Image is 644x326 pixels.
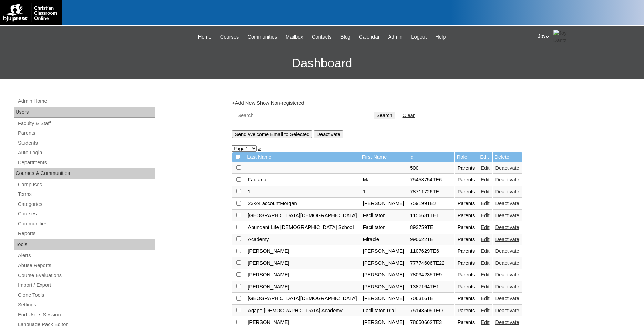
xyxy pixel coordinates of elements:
[407,257,454,269] td: 77774606TE22
[220,33,239,41] span: Courses
[245,305,360,317] td: Agape [DEMOGRAPHIC_DATA] Academy
[455,198,478,210] td: Parents
[245,281,360,293] td: [PERSON_NAME]
[495,284,519,290] a: Deactivate
[235,100,255,106] a: Add New
[282,33,307,41] a: Mailbox
[360,152,407,162] td: First Name
[408,33,430,41] a: Logout
[455,305,478,317] td: Parents
[14,107,155,118] div: Users
[232,130,312,138] input: Send Welcome Email to Selected
[17,129,155,137] a: Parents
[360,198,407,210] td: [PERSON_NAME]
[245,174,360,186] td: Fautanu
[481,296,489,301] a: Edit
[17,220,155,228] a: Communities
[374,112,395,119] input: Search
[17,119,155,128] a: Faculty & Staff
[245,198,360,210] td: 23-24 accountMorgan
[407,269,454,281] td: 78034235TE9
[481,165,489,171] a: Edit
[407,198,454,210] td: 759199TE2
[455,210,478,222] td: Parents
[236,111,366,120] input: Search
[360,210,407,222] td: Facilitator
[245,257,360,269] td: [PERSON_NAME]
[481,308,489,313] a: Edit
[478,152,492,162] td: Edit
[481,284,489,290] a: Edit
[360,257,407,269] td: [PERSON_NAME]
[455,174,478,186] td: Parents
[360,234,407,245] td: Miracle
[481,248,489,254] a: Edit
[407,293,454,305] td: 706316TE
[495,189,519,194] a: Deactivate
[17,229,155,238] a: Reports
[455,152,478,162] td: Role
[495,260,519,266] a: Deactivate
[407,245,454,257] td: 1107629TE6
[455,222,478,233] td: Parents
[407,281,454,293] td: 1387164TE1
[257,100,304,106] a: Show Non-registered
[245,245,360,257] td: [PERSON_NAME]
[356,33,383,41] a: Calendar
[14,239,155,250] div: Tools
[360,174,407,186] td: Ma
[17,210,155,218] a: Courses
[455,269,478,281] td: Parents
[17,200,155,209] a: Categories
[244,33,281,41] a: Communities
[340,33,350,41] span: Blog
[17,158,155,167] a: Departments
[198,33,212,41] span: Home
[495,201,519,206] a: Deactivate
[17,148,155,157] a: Auto Login
[481,260,489,266] a: Edit
[481,213,489,218] a: Edit
[258,146,261,151] a: »
[407,222,454,233] td: 893759TE
[17,190,155,199] a: Terms
[455,245,478,257] td: Parents
[17,97,155,105] a: Admin Home
[286,33,303,41] span: Mailbox
[314,130,343,138] input: Deactivate
[245,269,360,281] td: [PERSON_NAME]
[455,234,478,245] td: Parents
[245,222,360,233] td: Abundant Life [DEMOGRAPHIC_DATA] School
[407,210,454,222] td: 1156631TE1
[337,33,354,41] a: Blog
[481,224,489,230] a: Edit
[407,305,454,317] td: 75143509TEO
[17,180,155,189] a: Campuses
[360,245,407,257] td: [PERSON_NAME]
[435,33,446,41] span: Help
[455,186,478,198] td: Parents
[495,165,519,171] a: Deactivate
[481,272,489,277] a: Edit
[359,33,379,41] span: Calendar
[17,261,155,270] a: Abuse Reports
[455,162,478,174] td: Parents
[388,33,403,41] span: Admin
[17,291,155,299] a: Clone Tools
[495,308,519,313] a: Deactivate
[481,319,489,325] a: Edit
[360,222,407,233] td: Facilitator
[245,234,360,245] td: Academy
[495,177,519,182] a: Deactivate
[3,48,641,79] h3: Dashboard
[481,236,489,242] a: Edit
[308,33,335,41] a: Contacts
[495,319,519,325] a: Deactivate
[455,281,478,293] td: Parents
[481,201,489,206] a: Edit
[407,174,454,186] td: 75458754TE6
[245,186,360,198] td: 1
[481,189,489,194] a: Edit
[481,177,489,182] a: Edit
[14,168,155,179] div: Courses & Communities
